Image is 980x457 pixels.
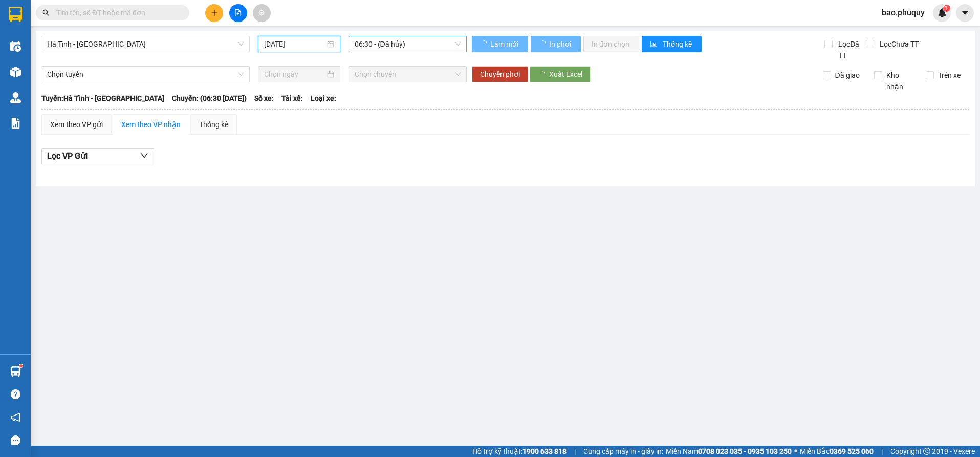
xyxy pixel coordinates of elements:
[205,4,223,22] button: plus
[9,7,22,22] img: logo-vxr
[10,41,21,52] img: warehouse-icon
[11,435,20,445] span: message
[140,152,148,160] span: down
[11,389,20,399] span: question-circle
[19,364,23,367] sup: 1
[472,36,528,52] button: Làm mới
[574,446,576,457] span: |
[583,36,639,52] button: In đơn chọn
[834,38,866,61] span: Lọc Đã TT
[480,40,489,48] span: loading
[254,93,274,104] span: Số xe:
[10,118,21,129] img: solution-icon
[945,5,948,12] span: 1
[355,67,461,82] span: Chọn chuyến
[549,38,573,50] span: In phơi
[934,70,965,81] span: Trên xe
[253,4,271,22] button: aim
[10,92,21,103] img: warehouse-icon
[42,9,50,16] span: search
[794,449,797,453] span: ⚪️
[41,148,154,164] button: Lọc VP Gửi
[881,446,883,457] span: |
[472,446,567,457] span: Hỗ trợ kỹ thuật:
[650,40,659,49] span: bar-chart
[121,119,181,130] div: Xem theo VP nhận
[938,8,947,17] img: icon-new-feature
[50,119,103,130] div: Xem theo VP gửi
[264,69,325,80] input: Chọn ngày
[943,5,950,12] sup: 1
[47,67,244,82] span: Chọn tuyến
[531,36,581,52] button: In phơi
[199,119,228,130] div: Thống kê
[831,70,864,81] span: Đã giao
[47,36,244,52] span: Hà Tĩnh - Hà Nội
[211,9,218,16] span: plus
[530,66,591,82] button: Xuất Excel
[10,67,21,77] img: warehouse-icon
[41,94,164,102] b: Tuyến: Hà Tĩnh - [GEOGRAPHIC_DATA]
[490,38,520,50] span: Làm mới
[923,448,930,455] span: copyright
[10,366,21,377] img: warehouse-icon
[56,7,177,18] input: Tìm tên, số ĐT hoặc mã đơn
[264,38,325,50] input: 14/09/2025
[882,70,918,92] span: Kho nhận
[956,4,974,22] button: caret-down
[874,6,933,19] span: bao.phuquy
[583,446,663,457] span: Cung cấp máy in - giấy in:
[355,36,461,52] span: 06:30 - (Đã hủy)
[663,38,693,50] span: Thống kê
[666,446,792,457] span: Miền Nam
[472,66,528,82] button: Chuyển phơi
[172,93,247,104] span: Chuyến: (06:30 [DATE])
[281,93,303,104] span: Tài xế:
[800,446,874,457] span: Miền Bắc
[698,447,792,455] strong: 0708 023 035 - 0935 103 250
[11,412,20,422] span: notification
[830,447,874,455] strong: 0369 525 060
[961,8,970,17] span: caret-down
[258,9,265,16] span: aim
[229,4,247,22] button: file-add
[47,150,88,162] span: Lọc VP Gửi
[876,38,920,50] span: Lọc Chưa TT
[642,36,702,52] button: bar-chartThống kê
[311,93,336,104] span: Loại xe:
[234,9,242,16] span: file-add
[539,40,548,48] span: loading
[522,447,567,455] strong: 1900 633 818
